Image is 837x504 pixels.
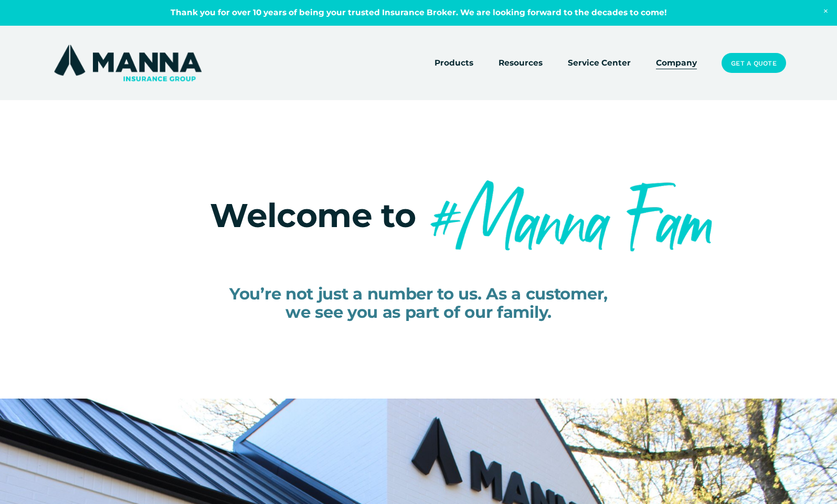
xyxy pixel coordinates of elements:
[229,284,608,322] span: You’re not just a number to us. As a customer, we see you as part of our family.
[435,57,473,70] span: Products
[722,53,786,73] a: Get a Quote
[568,56,631,70] a: Service Center
[210,195,416,235] span: Welcome to
[499,57,543,70] span: Resources
[499,56,543,70] a: folder dropdown
[435,56,473,70] a: folder dropdown
[656,56,697,70] a: Company
[51,42,204,83] img: Manna Insurance Group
